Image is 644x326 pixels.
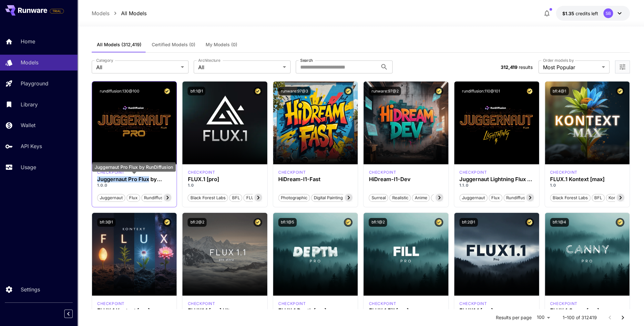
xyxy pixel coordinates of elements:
[489,193,502,202] button: flux
[96,58,113,63] label: Category
[344,87,353,95] button: Certified Model – Vetted for best performance and includes a commercial license.
[188,193,228,202] button: Black Forest Labs
[459,169,487,175] p: checkpoint
[431,193,452,202] button: Stylized
[97,193,125,202] button: juggernaut
[188,308,262,314] h3: FLUX1.1 [pro] Ultra
[188,301,215,307] p: checkpoint
[64,310,73,318] button: Collapse sidebar
[369,193,388,202] button: Surreal
[278,193,310,202] button: Photographic
[300,58,313,63] label: Search
[459,169,487,175] div: FLUX.1 D
[188,169,215,175] div: fluxpro
[50,9,64,14] span: TRIAL
[534,313,552,322] div: 100
[278,301,306,307] div: fluxpro
[230,195,242,201] span: BFL
[21,163,36,171] p: Usage
[369,176,443,182] h3: HiDream-I1-Dev
[96,63,178,71] span: All
[369,87,401,95] button: runware:97@2
[21,286,40,293] p: Settings
[525,218,534,227] button: Certified Model – Vetted for best performance and includes a commercial license.
[459,193,487,202] button: juggernaut
[311,193,345,202] button: Digital Painting
[278,169,306,175] p: checkpoint
[142,195,171,201] span: rundiffusion
[606,193,626,202] button: Kontext
[459,308,534,314] h3: FLUX1.1 [pro]
[550,301,578,307] div: fluxpro
[431,195,451,201] span: Stylized
[496,314,532,321] p: Results per page
[550,301,578,307] p: checkpoint
[369,195,388,201] span: Surreal
[97,301,125,307] div: FLUX.1 Kontext [pro]
[92,9,109,17] a: Models
[97,195,125,201] span: juggernaut
[543,63,599,71] span: Most Popular
[459,301,487,307] div: fluxpro
[369,301,396,307] div: fluxpro
[97,42,141,48] span: All Models (312,419)
[163,87,171,95] button: Certified Model – Vetted for best performance and includes a commercial license.
[412,195,429,201] span: Anime
[369,301,396,307] p: checkpoint
[188,182,262,188] p: 1.0
[206,42,237,48] span: My Models (0)
[603,8,613,18] div: SB
[188,195,228,201] span: Black Forest Labs
[550,308,625,314] h3: FLUX.1 Canny [pro]
[21,59,38,66] p: Models
[459,301,487,307] p: checkpoint
[188,176,262,182] h3: FLUX.1 [pro]
[550,169,578,175] p: checkpoint
[21,80,48,87] p: Playground
[97,176,172,182] h3: Juggernaut Pro Flux by RunDiffusion
[188,218,207,227] button: bfl:2@2
[243,193,273,202] button: FLUX.1 [pro]
[152,42,195,48] span: Certified Models (0)
[592,195,604,201] span: BFL
[141,193,172,202] button: rundiffusion
[97,87,142,95] button: rundiffusion:130@100
[550,182,625,188] p: 1.0
[616,311,629,324] button: Go to next page
[278,169,306,175] div: HiDream Fast
[163,218,171,227] button: Certified Model – Vetted for best performance and includes a commercial license.
[312,195,345,201] span: Digital Painting
[278,176,353,182] h3: HiDream-I1-Fast
[188,169,215,175] p: checkpoint
[618,63,626,71] button: Open more filters
[344,218,353,227] button: Certified Model – Vetted for best performance and includes a commercial license.
[459,87,503,95] button: rundiffusion:110@101
[21,101,38,108] p: Library
[253,218,262,227] button: Certified Model – Vetted for best performance and includes a commercial license.
[562,11,576,16] span: $1.35
[121,9,147,17] a: All Models
[97,308,172,314] h3: FLUX.1 Kontext [pro]
[278,308,353,314] h3: FLUX.1 Depth [pro]
[562,10,598,17] div: $1.34892
[69,308,77,320] div: Collapse sidebar
[278,301,306,307] p: checkpoint
[412,193,430,202] button: Anime
[459,218,478,227] button: bfl:2@1
[550,87,569,95] button: bfl:4@1
[21,142,42,150] p: API Keys
[459,176,534,182] h3: Juggernaut Lightning Flux by RunDiffusion
[606,195,626,201] span: Kontext
[550,169,578,175] div: FLUX.1 Kontext [max]
[244,195,273,201] span: FLUX.1 [pro]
